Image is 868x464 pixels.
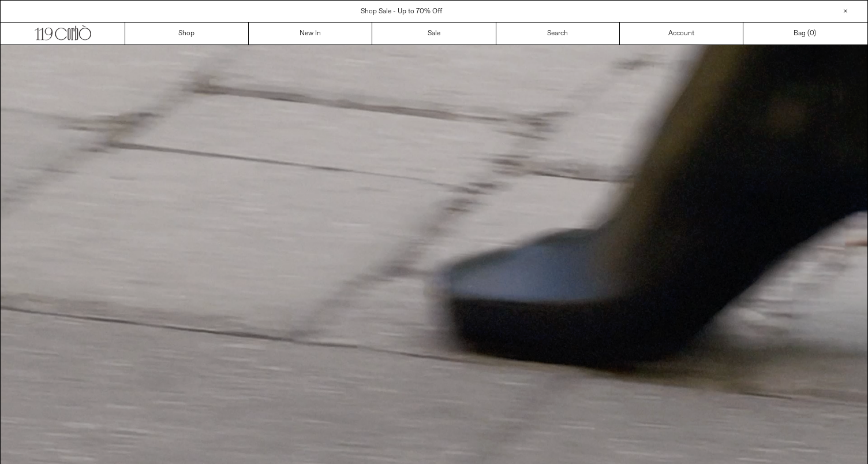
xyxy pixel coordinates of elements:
a: Shop Sale - Up to 70% Off [361,7,442,16]
a: Search [496,23,620,44]
span: ) [810,28,816,39]
span: 0 [810,29,814,38]
a: Sale [372,23,496,44]
a: Bag () [743,23,867,44]
a: New In [249,23,372,44]
a: Shop [125,23,249,44]
a: Account [620,23,743,44]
